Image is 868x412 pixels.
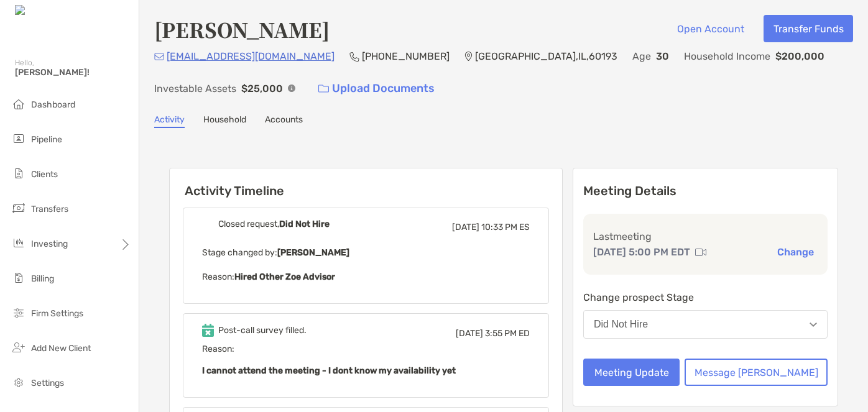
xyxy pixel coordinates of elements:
[11,236,26,250] img: investing icon
[11,305,26,320] img: firm-settings icon
[349,52,359,62] img: Phone Icon
[11,375,26,390] img: settings icon
[11,131,26,146] img: pipeline icon
[288,85,295,92] img: Info Icon
[31,99,75,110] span: Dashboard
[11,166,26,181] img: clients icon
[202,344,530,378] span: Reason:
[31,308,83,319] span: Firm Settings
[594,319,648,330] div: Did Not Hire
[583,183,828,199] p: Meeting Details
[685,359,828,386] button: Message [PERSON_NAME]
[203,114,246,128] a: Household
[218,325,307,336] div: Post-call survey filled.
[11,270,26,285] img: billing icon
[593,244,690,260] p: [DATE] 5:00 PM EDT
[764,15,853,42] button: Transfer Funds
[583,310,828,339] button: Did Not Hire
[31,343,91,354] span: Add New Client
[583,359,680,386] button: Meeting Update
[202,218,214,230] img: Event icon
[695,247,706,257] img: communication type
[773,245,818,259] button: Change
[31,378,64,388] span: Settings
[362,48,450,64] p: [PHONE_NUMBER]
[170,168,562,198] h6: Activity Timeline
[31,239,68,249] span: Investing
[277,247,349,258] b: [PERSON_NAME]
[11,201,26,216] img: transfers icon
[684,48,770,64] p: Household Income
[475,48,617,64] p: [GEOGRAPHIC_DATA] , IL , 60193
[154,114,185,128] a: Activity
[154,53,164,60] img: Email Icon
[310,75,443,102] a: Upload Documents
[31,273,54,284] span: Billing
[154,81,236,96] p: Investable Assets
[202,365,456,376] b: I cannot attend the meeting - I dont know my availability yet
[656,48,669,64] p: 30
[11,340,26,355] img: add_new_client icon
[154,15,330,43] h4: [PERSON_NAME]
[318,85,329,93] img: button icon
[31,169,58,180] span: Clients
[593,229,818,244] p: Last meeting
[15,5,68,17] img: Zoe Logo
[464,52,473,62] img: Location Icon
[202,245,530,260] p: Stage changed by:
[583,290,828,305] p: Change prospect Stage
[202,269,530,285] p: Reason:
[31,134,62,145] span: Pipeline
[11,96,26,111] img: dashboard icon
[632,48,651,64] p: Age
[279,219,330,229] b: Did Not Hire
[202,324,214,337] img: Event icon
[456,328,483,339] span: [DATE]
[481,222,530,232] span: 10:33 PM ES
[15,67,131,78] span: [PERSON_NAME]!
[810,323,817,327] img: Open dropdown arrow
[241,81,283,96] p: $25,000
[234,272,335,282] b: Hired Other Zoe Advisor
[218,219,330,229] div: Closed request,
[485,328,530,339] span: 3:55 PM ED
[452,222,479,232] span: [DATE]
[775,48,824,64] p: $200,000
[167,48,335,64] p: [EMAIL_ADDRESS][DOMAIN_NAME]
[667,15,754,42] button: Open Account
[31,204,68,214] span: Transfers
[265,114,303,128] a: Accounts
